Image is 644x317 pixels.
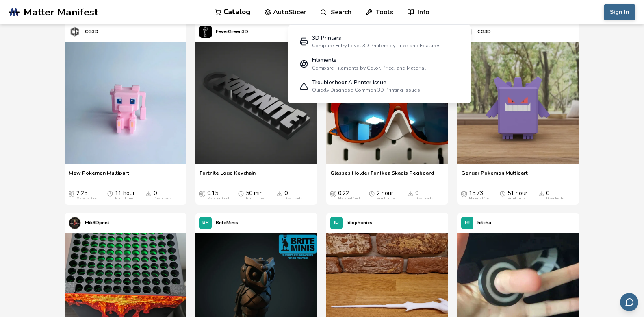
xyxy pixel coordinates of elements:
a: Mew Pokemon Multipart [69,170,129,182]
div: Print Time [507,197,525,201]
div: 50 min [246,190,264,201]
div: Material Cost [207,197,229,201]
div: Print Time [246,197,264,201]
div: Print Time [377,197,395,201]
span: Average Print Time [500,190,505,197]
span: Downloads [538,190,544,197]
a: Troubleshoot A Printer IssueQuickly Diagnose Common 3D Printing Issues [294,75,465,97]
span: Average Print Time [369,190,375,197]
span: Average Print Time [238,190,244,197]
p: Mik3Dprint [85,219,109,227]
div: Filaments [312,57,426,63]
div: Quickly Diagnose Common 3D Printing Issues [312,87,420,93]
div: 0.15 [207,190,229,201]
div: 0 [154,190,171,201]
span: Downloads [277,190,282,197]
div: Downloads [154,197,171,201]
div: Downloads [415,197,433,201]
div: Compare Entry Level 3D Printers by Price and Features [312,43,441,48]
span: Average Cost [330,190,336,197]
div: Troubleshoot A Printer Issue [312,79,420,86]
div: Print Time [115,197,133,201]
span: Average Cost [199,190,205,197]
div: 0 [415,190,433,201]
p: hitcha [477,219,491,227]
a: CG3D's profileCG3D [65,22,102,42]
p: FeverGreen3D [216,27,248,36]
div: Material Cost [338,197,360,201]
p: BriteMinis [216,219,238,227]
span: ID [334,220,339,225]
div: 11 hour [115,190,135,201]
div: Downloads [284,197,302,201]
a: 3D PrintersCompare Entry Level 3D Printers by Price and Features [294,31,465,53]
span: HI [465,220,470,225]
span: Matter Manifest [24,7,98,18]
span: Downloads [146,190,152,197]
span: BR [202,220,209,225]
p: CG3D [85,27,98,36]
a: CG3D's profileCG3D [457,22,495,42]
div: 51 hour [507,190,527,201]
button: Sign In [604,4,635,20]
img: CG3D's profile [69,26,81,38]
span: Average Cost [69,190,74,197]
div: Material Cost [76,197,98,201]
div: 15.73 [469,190,491,201]
div: 3D Printers [312,35,441,42]
div: Downloads [546,197,564,201]
div: 0.22 [338,190,360,201]
a: FeverGreen3D's profileFeverGreen3D [195,22,252,42]
div: 0 [284,190,302,201]
span: Average Cost [461,190,467,197]
button: Send feedback via email [620,293,638,311]
a: Mik3Dprint's profileMik3Dprint [65,213,113,233]
div: Material Cost [469,197,491,201]
a: FilamentsCompare Filaments by Color, Price, and Material [294,53,465,75]
a: Fortnite Logo Keychain [199,170,256,182]
a: Glasses Holder For Ikea Skadis Pegboard [330,170,434,182]
div: Compare Filaments by Color, Price, and Material [312,65,426,71]
div: 2 hour [377,190,395,201]
img: FeverGreen3D's profile [199,26,212,38]
p: Idiophonics [347,219,372,227]
span: Downloads [408,190,413,197]
div: 0 [546,190,564,201]
a: Gengar Pokemon Multipart [461,170,528,182]
span: Average Print Time [107,190,113,197]
img: Mik3Dprint's profile [69,217,81,229]
p: CG3D [477,27,491,36]
div: 2.25 [76,190,98,201]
